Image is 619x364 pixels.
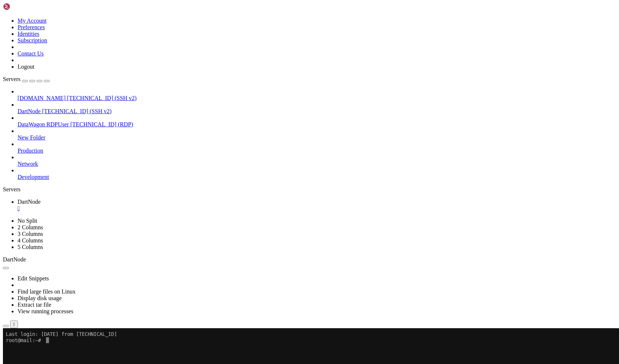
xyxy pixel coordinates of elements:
li: [DOMAIN_NAME] [TECHNICAL_ID] (SSH v2) [18,88,616,101]
a: Network [18,161,616,167]
a: New Folder [18,134,616,141]
a: Development [18,174,616,180]
div: Servers [3,186,616,193]
a: No Split [18,218,37,224]
img: Shellngn [3,3,45,10]
a: Display disk usage [18,295,62,301]
x-row: root@mail:~# [3,9,523,15]
span: New Folder [18,134,45,141]
li: DataWagon RDPUser [TECHNICAL_ID] (RDP) [18,115,616,128]
a: 3 Columns [18,231,43,237]
span: DataWagon RDPUser [18,121,69,127]
li: New Folder [18,128,616,141]
span: DartNode [3,256,26,263]
span: Production [18,147,43,154]
span: [TECHNICAL_ID] (RDP) [70,121,133,127]
a: 5 Columns [18,244,43,250]
a: Extract tar file [18,302,51,308]
x-row: Last login: [DATE] from [TECHNICAL_ID] [3,3,523,9]
a: Contact Us [18,50,44,57]
span: [DOMAIN_NAME] [18,95,66,101]
li: Production [18,141,616,154]
span: [TECHNICAL_ID] (SSH v2) [42,108,111,114]
span: Development [18,174,49,180]
a: DartNode [18,199,616,212]
span: DartNode [18,108,41,114]
a: 2 Columns [18,224,43,230]
div: (13, 1) [43,9,46,15]
a: 4 Columns [18,237,43,244]
a: Find large files on Linux [18,288,76,295]
li: Network [18,154,616,167]
a: Preferences [18,24,45,30]
span: Network [18,161,38,167]
a: Servers [3,76,50,82]
div:  [13,322,15,327]
span: DartNode [18,199,41,205]
span: Servers [3,76,20,82]
a: Subscription [18,37,47,43]
a:  [18,205,616,212]
button:  [10,321,18,328]
a: DartNode [TECHNICAL_ID] (SSH v2) [18,108,616,115]
a: Logout [18,64,34,70]
li: Development [18,167,616,180]
a: Edit Snippets [18,275,49,281]
a: View running processes [18,308,73,314]
span: [TECHNICAL_ID] (SSH v2) [67,95,137,101]
a: [DOMAIN_NAME] [TECHNICAL_ID] (SSH v2) [18,95,616,101]
a: Identities [18,31,39,37]
a: My Account [18,18,47,24]
li: DartNode [TECHNICAL_ID] (SSH v2) [18,101,616,115]
a: Production [18,147,616,154]
a: DataWagon RDPUser [TECHNICAL_ID] (RDP) [18,121,616,128]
